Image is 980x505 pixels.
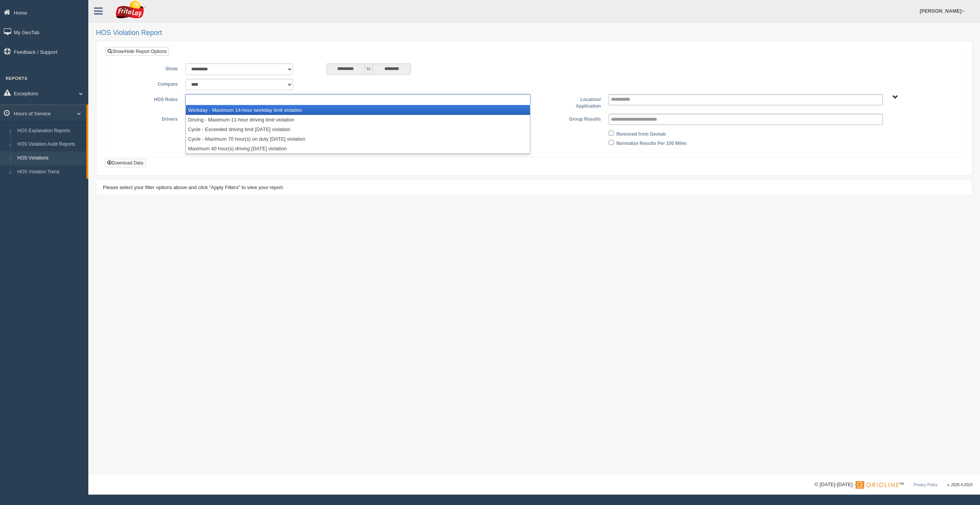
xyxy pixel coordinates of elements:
[914,483,937,487] a: Privacy Policy
[105,47,169,56] a: Show/Hide Report Options
[111,114,182,123] label: Drivers
[947,483,972,487] span: v. 2025.4.2019
[856,481,899,489] img: Gridline
[14,151,86,165] a: HOS Violations
[14,165,86,179] a: HOS Violation Trend
[111,94,182,103] label: HOS Rules
[111,79,182,88] label: Compare
[14,124,86,138] a: HOS Explanation Reports
[111,63,182,73] label: Show
[103,184,284,190] span: Please select your filter options above and click "Apply Filters" to view your report.
[186,115,530,125] li: Driving - Maximum 11-hour driving limit violation
[534,114,605,123] label: Group Results
[814,481,972,489] div: © [DATE]-[DATE] - ™
[105,159,146,167] button: Download Data
[186,105,530,115] li: Workday - Maximum 14-hour workday limit violation
[186,144,530,153] li: Maximum 40 hour(s) driving [DATE] violation
[14,138,86,151] a: HOS Violation Audit Reports
[96,29,972,37] h2: HOS Violation Report
[365,63,372,75] span: to
[616,138,687,147] label: Normalize Results Per 100 Miles
[534,94,605,110] label: Location/ Application
[616,129,666,138] label: Removed from Geotab
[186,134,530,144] li: Cycle - Maximum 70 hour(s) on duty [DATE] violation
[186,125,530,134] li: Cycle - Exceeded driving limit [DATE] violation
